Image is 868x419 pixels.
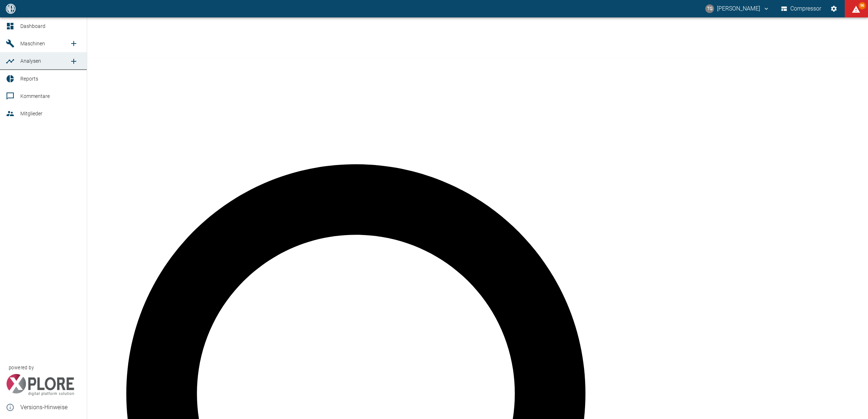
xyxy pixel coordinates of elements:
[20,93,50,99] span: Kommentare
[5,4,16,13] img: logo
[704,2,771,15] button: thomas.gregoir@neuman-esser.com
[6,374,74,396] img: Xplore Logo
[20,403,81,412] span: Versions-Hinweise
[20,41,45,46] span: Maschinen
[827,2,840,15] button: Einstellungen
[780,2,823,15] button: Compressor
[20,25,868,42] h1: Analysen
[66,54,81,69] a: new /analyses/list/0
[66,36,81,51] a: new /machines
[20,58,41,64] span: Analysen
[9,364,34,371] span: powered by
[20,111,42,116] span: Mitglieder
[705,4,714,13] div: TG
[20,23,45,29] span: Dashboard
[20,76,38,82] span: Reports
[859,2,866,9] span: 96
